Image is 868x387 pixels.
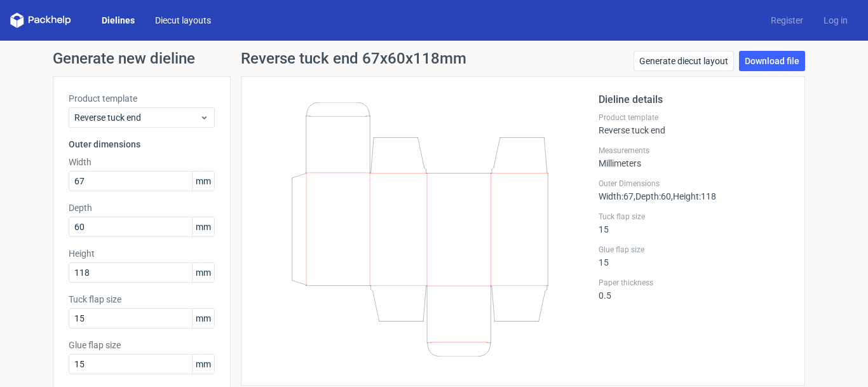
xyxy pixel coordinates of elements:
[192,263,214,282] span: mm
[599,278,789,288] label: Paper thickness
[634,51,734,71] a: Generate diecut layout
[69,138,215,151] h3: Outer dimensions
[599,212,789,234] div: 15
[599,112,789,123] label: Product template
[599,146,789,168] div: Millimeters
[74,111,200,124] span: Reverse tuck end
[599,112,789,135] div: Reverse tuck end
[599,245,789,268] div: 15
[599,212,789,222] label: Tuck flap size
[145,14,221,27] a: Diecut layouts
[599,278,789,301] div: 0.5
[671,191,716,201] span: , Height : 118
[241,51,466,66] h1: Reverse tuck end 67x60x118mm
[69,201,215,214] label: Depth
[761,14,813,27] a: Register
[69,92,215,105] label: Product template
[599,146,789,156] label: Measurements
[192,172,214,191] span: mm
[192,355,214,374] span: mm
[69,247,215,260] label: Height
[599,191,634,201] span: Width : 67
[192,217,214,236] span: mm
[739,51,805,71] a: Download file
[813,14,858,27] a: Log in
[599,245,789,255] label: Glue flap size
[634,191,671,201] span: , Depth : 60
[192,309,214,328] span: mm
[92,14,145,27] a: Dielines
[69,339,215,351] label: Glue flap size
[599,179,789,189] label: Outer Dimensions
[69,156,215,168] label: Width
[53,51,815,66] h1: Generate new dieline
[69,293,215,306] label: Tuck flap size
[599,92,789,107] h2: Dieline details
